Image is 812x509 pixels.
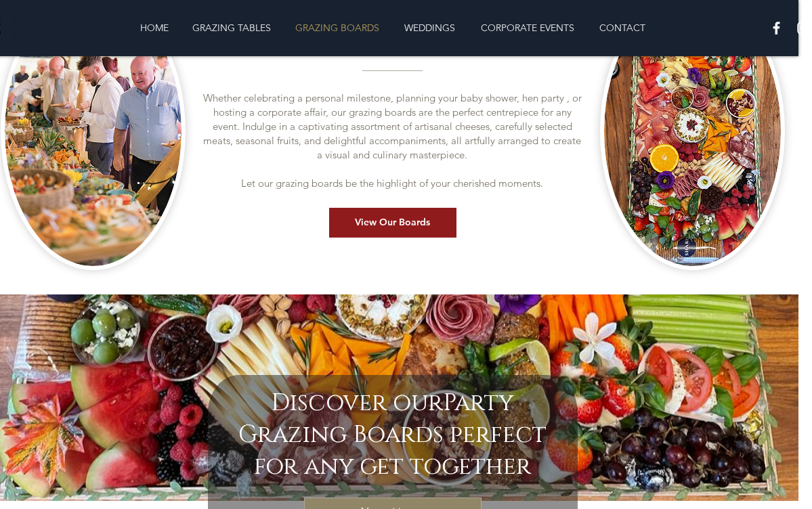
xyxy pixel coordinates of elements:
[129,14,180,41] a: HOME
[283,14,392,41] a: GRAZING BOARDS
[200,91,584,176] p: Whether celebrating a personal milestone, planning your baby shower, hen party , or hosting a cor...
[398,14,462,41] p: WEDDINGS
[795,20,812,37] img: White Instagram Icon
[467,14,588,41] a: CORPORATE EVENTS
[238,387,547,483] a: Party Grazing Boards perfect for any get together
[474,14,581,41] p: CORPORATE EVENTS
[768,20,812,37] ul: Social Bar
[180,14,283,41] a: GRAZING TABLES
[392,14,467,41] a: WEDDINGS
[329,208,456,238] a: View Our Boards
[748,445,812,509] iframe: Wix Chat
[271,387,443,419] span: Discover our
[355,216,430,229] span: View Our Boards
[768,20,785,37] img: White Facebook Icon
[133,14,175,41] p: HOME
[588,14,657,41] a: CONTACT
[289,14,386,41] p: GRAZING BOARDS
[200,176,584,190] p: Let our grazing boards be the highlight of your cherished moments.
[62,14,724,41] nav: Site
[593,14,652,41] p: CONTACT
[186,14,278,41] p: GRAZING TABLES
